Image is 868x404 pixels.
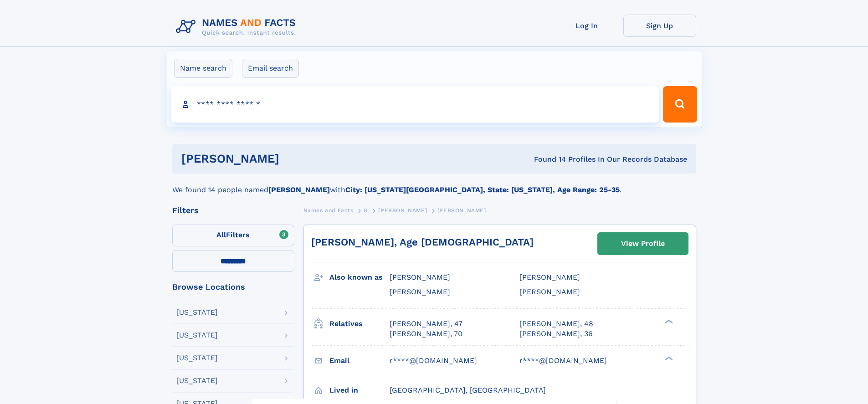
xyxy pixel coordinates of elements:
[663,318,673,324] div: ❯
[390,386,546,394] span: [GEOGRAPHIC_DATA], [GEOGRAPHIC_DATA]
[390,319,462,329] a: [PERSON_NAME], 47
[406,154,687,164] div: Found 14 Profiles In Our Records Database
[174,59,232,78] label: Name search
[378,207,427,214] span: [PERSON_NAME]
[364,205,368,216] a: G
[345,185,620,194] b: City: [US_STATE][GEOGRAPHIC_DATA], State: [US_STATE], Age Range: 25-35
[176,309,218,316] div: [US_STATE]
[329,270,390,285] h3: Also known as
[329,316,390,332] h3: Relatives
[364,207,368,214] span: G
[268,185,330,194] b: [PERSON_NAME]
[172,206,294,215] div: Filters
[172,225,294,246] label: Filters
[172,283,294,291] div: Browse Locations
[390,273,450,281] span: [PERSON_NAME]
[598,233,688,255] a: View Profile
[172,15,303,39] img: Logo Names and Facts
[171,86,659,123] input: search input
[216,230,226,239] span: All
[663,86,697,123] button: Search Button
[303,205,354,216] a: Names and Facts
[390,287,450,296] span: [PERSON_NAME]
[311,236,534,248] a: [PERSON_NAME], Age [DEMOGRAPHIC_DATA]
[176,377,218,384] div: [US_STATE]
[550,15,623,37] a: Log In
[663,355,673,361] div: ❯
[623,15,696,37] a: Sign Up
[621,233,665,254] div: View Profile
[519,287,580,296] span: [PERSON_NAME]
[242,59,299,78] label: Email search
[176,332,218,339] div: [US_STATE]
[172,174,696,195] div: We found 14 people named with .
[378,205,427,216] a: [PERSON_NAME]
[519,273,580,281] span: [PERSON_NAME]
[181,153,407,164] h1: [PERSON_NAME]
[519,329,593,339] a: [PERSON_NAME], 36
[519,319,593,329] a: [PERSON_NAME], 48
[390,329,462,339] a: [PERSON_NAME], 70
[329,353,390,368] h3: Email
[437,207,486,214] span: [PERSON_NAME]
[329,383,390,398] h3: Lived in
[176,354,218,362] div: [US_STATE]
